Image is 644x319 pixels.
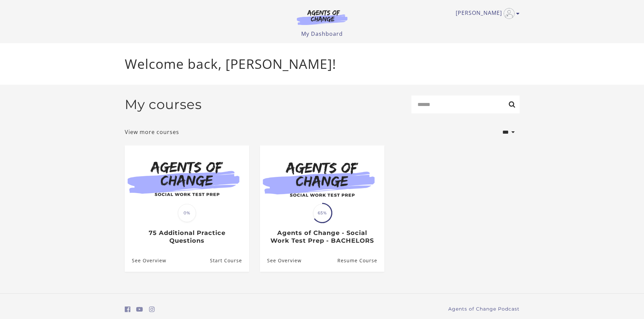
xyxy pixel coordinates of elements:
[178,204,196,222] span: 0%
[448,305,520,313] a: Agents of Change Podcast
[125,54,520,74] p: Welcome back, [PERSON_NAME]!
[301,30,343,37] a: My Dashboard
[290,9,355,25] img: Agents of Change Logo
[149,306,155,313] i: https://www.instagram.com/agentsofchangeprep/ (Open in a new window)
[267,229,377,244] h3: Agents of Change - Social Work Test Prep - BACHELORS
[125,306,130,313] i: https://www.facebook.com/groups/aswbtestprep (Open in a new window)
[337,250,384,272] a: Agents of Change - Social Work Test Prep - BACHELORS: Resume Course
[313,204,331,222] span: 65%
[260,250,302,272] a: Agents of Change - Social Work Test Prep - BACHELORS: See Overview
[210,250,249,272] a: 75 Additional Practice Questions: Resume Course
[125,250,166,272] a: 75 Additional Practice Questions: See Overview
[456,8,516,19] a: Toggle menu
[136,306,143,313] i: https://www.youtube.com/c/AgentsofChangeTestPrepbyMeaganMitchell (Open in a new window)
[132,229,242,244] h3: 75 Additional Practice Questions
[149,304,155,314] a: https://www.instagram.com/agentsofchangeprep/ (Open in a new window)
[125,304,130,314] a: https://www.facebook.com/groups/aswbtestprep (Open in a new window)
[136,304,143,314] a: https://www.youtube.com/c/AgentsofChangeTestPrepbyMeaganMitchell (Open in a new window)
[125,128,179,136] a: View more courses
[125,97,202,112] h2: My courses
